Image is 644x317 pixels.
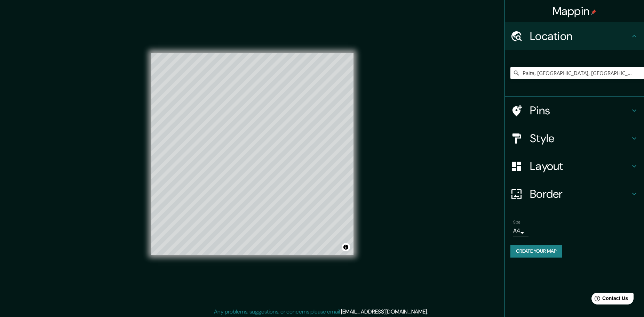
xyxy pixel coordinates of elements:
[591,9,596,15] img: pin-icon.png
[530,131,630,145] h4: Style
[510,245,562,258] button: Create your map
[505,152,644,180] div: Layout
[505,22,644,50] div: Location
[505,124,644,152] div: Style
[428,308,429,316] div: .
[214,308,428,316] p: Any problems, suggestions, or concerns please email .
[530,104,630,117] h4: Pins
[513,225,528,236] div: A4
[582,290,636,309] iframe: Help widget launcher
[429,308,430,316] div: .
[530,159,630,173] h4: Layout
[552,4,597,18] h4: Mappin
[505,180,644,208] div: Border
[513,219,520,225] label: Size
[530,187,630,201] h4: Border
[505,97,644,124] div: Pins
[342,243,350,251] button: Toggle attribution
[341,308,427,315] a: [EMAIL_ADDRESS][DOMAIN_NAME]
[530,29,630,43] h4: Location
[510,67,644,79] input: Pick your city or area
